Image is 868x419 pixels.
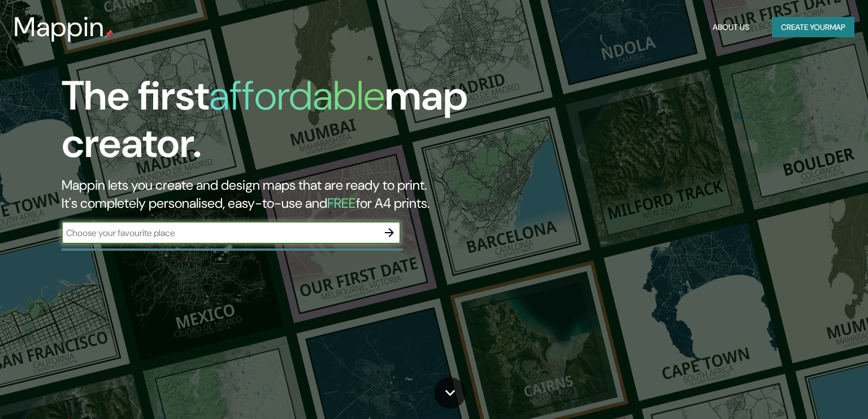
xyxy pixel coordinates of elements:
button: Create yourmap [772,17,854,38]
h5: FREE [327,194,356,212]
input: Choose your favourite place [62,226,378,239]
h1: The first map creator. [62,72,496,176]
button: About Us [708,17,754,38]
img: mappin-pin [105,29,114,38]
h3: Mappin [14,11,105,43]
iframe: Help widget launcher [767,375,856,407]
h2: Mappin lets you create and design maps that are ready to print. It's completely personalised, eas... [62,176,496,212]
h1: affordable [209,69,385,122]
